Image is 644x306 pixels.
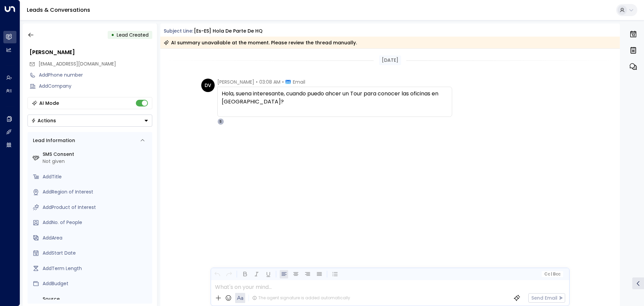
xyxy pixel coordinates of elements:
div: DV [201,79,215,92]
button: Undo [213,270,221,278]
a: Leads & Conversations [27,6,90,14]
div: AddPhone number [39,72,152,79]
div: AI summary unavailable at the moment. Please review the thread manually. [164,39,357,46]
span: Subject Line: [164,28,193,34]
span: turok3000+test3@gmail.com [39,60,116,68]
div: Not given [43,158,150,165]
span: Email [293,79,305,85]
div: Lead Information [31,137,75,144]
span: | [551,272,552,276]
div: AddTerm Length [43,265,150,272]
div: AddStart Date [43,250,150,257]
button: Redo [225,270,233,278]
div: [es-ES] Hola de parte de HQ [194,28,263,35]
label: SMS Consent [43,151,150,158]
span: • [282,79,284,85]
div: AddProduct of Interest [43,204,150,211]
div: Actions [31,118,56,124]
div: AddRegion of Interest [43,188,150,195]
div: Button group with a nested menu [28,115,152,127]
span: Lead Created [117,32,149,38]
div: S [217,118,224,125]
div: AI Mode [39,100,59,106]
div: • [111,29,114,41]
span: 03:08 AM [259,79,280,85]
div: AddNo. of People [43,219,150,226]
div: The agent signature is added automatically [252,295,350,301]
label: Source [43,296,150,303]
button: Actions [28,115,152,127]
div: AddArea [43,234,150,242]
span: Cc Bcc [544,272,560,276]
span: [PERSON_NAME] [217,79,254,85]
div: [DATE] [379,55,401,65]
div: [PERSON_NAME] [30,48,152,56]
div: Hola, suena interesante, cuando puedo ahcer un Tour para conocer las oficinas en [GEOGRAPHIC_DATA]? [222,90,448,106]
div: AddBudget [43,280,150,287]
span: • [256,79,258,85]
button: Cc|Bcc [541,271,563,277]
div: AddTitle [43,173,150,180]
span: [EMAIL_ADDRESS][DOMAIN_NAME] [39,60,116,67]
div: AddCompany [39,83,152,90]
